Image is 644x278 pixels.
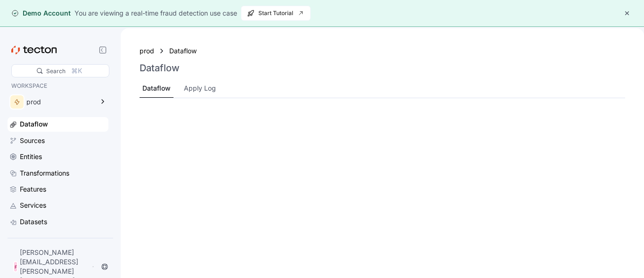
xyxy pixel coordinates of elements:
a: Dataflow [8,117,108,131]
div: Search [46,67,66,76]
div: Dataflow [20,119,48,129]
div: Entities [20,152,42,162]
div: ⌘K [71,66,82,76]
div: Apply Log [184,83,216,93]
div: Sources [20,135,45,146]
div: Datasets [20,217,47,227]
div: Dataflow [142,83,171,93]
h3: Dataflow [140,62,180,74]
div: Search⌘K [11,64,109,77]
div: Demo Account [11,8,71,18]
a: Features [8,182,108,196]
button: Start Tutorial [241,6,311,21]
a: Entities [8,150,108,164]
p: WORKSPACE [11,81,105,91]
a: Datasets [8,215,108,229]
div: You are viewing a real-time fraud detection use case [74,8,237,18]
div: Features [20,184,46,194]
div: prod [26,99,93,105]
div: Services [20,200,46,211]
a: Dataflow [169,46,202,56]
div: Transformations [20,168,69,178]
div: F [13,261,18,272]
span: Start Tutorial [247,6,305,20]
a: Transformations [8,166,108,180]
a: Services [8,198,108,212]
a: Sources [8,134,108,148]
a: prod [140,46,154,56]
